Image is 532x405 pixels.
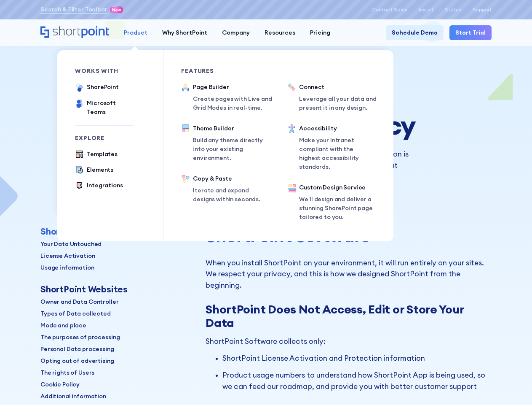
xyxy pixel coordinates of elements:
[445,7,461,13] a: Status
[40,5,107,14] a: Search & Filter Toolbar
[181,83,277,112] a: Page BuilderCreate pages with Live and Grid Modes in real-time.
[222,370,492,392] p: Product usage numbers to understand how ShortPoint App is being used, so we can feed our roadmap,...
[380,307,532,405] iframe: Chat Widget
[40,263,94,272] p: Usage information
[40,333,120,342] p: The purposes of processing
[124,28,147,37] div: Product
[75,150,118,159] a: Templates
[40,368,94,377] p: The rights of Users
[40,309,111,318] p: Types of Data collected
[181,124,270,162] a: Theme BuilderBuild any theme directly into your existing environment.
[40,345,114,354] p: Personal Data processing
[257,25,302,40] a: Resources
[299,183,376,192] div: Custom Design Service
[87,165,113,174] div: Elements
[40,321,86,330] p: Mode and place
[87,83,119,92] div: SharePoint
[206,336,492,347] p: ShortPoint Software collects only:
[40,240,102,248] p: Your Data Untouched
[75,135,134,141] div: Explore
[75,165,113,175] a: Elements
[299,195,376,221] p: We’ll design and deliver a stunning SharePoint page tailored to you.
[193,94,277,112] p: Create pages with Live and Grid Modes in real-time.
[40,356,114,365] p: Opting out of advertising
[222,28,250,37] div: Company
[40,111,492,140] h1: ShortPoint Privacy Policy
[162,28,207,37] div: Why ShortPoint
[40,93,492,99] div: Privacy
[40,392,106,401] p: Additional information
[40,226,128,237] div: ShortPoint Software
[193,174,270,183] div: Copy & Paste
[40,251,95,260] p: License Activation
[87,99,134,116] div: Microsoft Teams
[299,136,376,171] p: Make your Intranet compliant with the highest accessibility standards.
[299,124,376,133] div: Accessibility
[372,7,407,13] a: Contact Sales
[193,186,270,204] p: Iterate and expand designs within seconds.
[75,68,134,74] div: works with
[193,124,270,133] div: Theme Builder
[206,257,492,291] p: When you install ShortPoint on your environment, it will run entirely on your sites. We respect y...
[181,68,270,74] div: Features
[419,7,433,13] a: Install
[265,28,295,37] div: Resources
[193,83,277,92] div: Page Builder
[116,25,155,40] a: Product
[287,183,376,224] a: Custom Design ServiceWe’ll design and deliver a stunning SharePoint page tailored to you.
[299,94,383,112] p: Leverage all your data and present it in any design.
[75,83,119,93] a: SharePoint
[386,25,444,40] a: Schedule Demo
[155,25,214,40] a: Why ShortPoint
[40,297,119,306] p: Owner and Data Controller
[287,83,383,112] a: ConnectLeverage all your data and present it in any design.
[40,380,80,389] p: Cookie Policy
[206,226,492,246] h2: ShortPoint Software
[287,124,376,171] a: AccessibilityMake your Intranet compliant with the highest accessibility standards.
[449,25,492,40] a: Start Trial
[206,302,492,330] h3: ShortPoint Does Not Access, Edit or Store Your Data
[310,28,330,37] div: Pricing
[75,181,123,191] a: Integrations
[222,353,492,364] p: ShortPoint License Activation and Protection information
[87,150,118,159] div: Templates
[40,284,128,294] div: ShortPoint Websites
[75,99,134,116] a: Microsoft Teams
[40,26,109,39] a: Home
[214,25,257,40] a: Company
[299,83,383,92] div: Connect
[181,174,270,204] a: Copy & PasteIterate and expand designs within seconds.
[87,181,123,190] div: Integrations
[473,7,492,13] a: Support
[302,25,337,40] a: Pricing
[193,136,270,162] p: Build any theme directly into your existing environment.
